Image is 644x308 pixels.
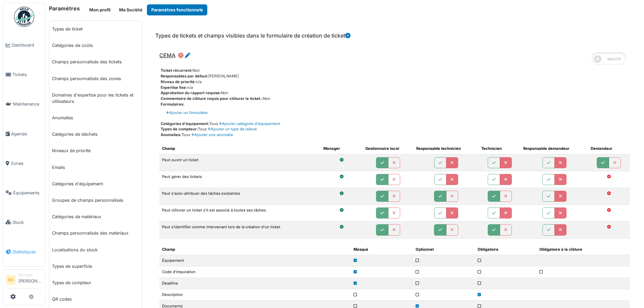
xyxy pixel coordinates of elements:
[161,121,209,126] span: Catégories d'équipement:
[161,74,208,78] span: Responsables par défaut:
[159,205,321,222] td: Peut clôturer un ticket s'il est associé à toutes ses tâches
[321,143,363,154] th: Manager
[159,222,321,238] td: Peut s'identifier comme intervenant lors de la création d'un ticket
[18,272,43,278] div: Manager
[161,121,630,127] div: Tous
[161,85,630,90] div: n/a
[159,154,321,171] td: Peut ouvrir un ticket
[159,266,351,278] td: Code d'imputation
[161,85,187,90] span: Expertise fixe:
[159,244,351,255] th: Champ
[521,143,588,154] th: Responsable demandeur
[115,4,147,15] button: Ma Société
[159,188,321,205] td: Peut s'auto-attribuer des tâches existantes
[49,87,142,110] a: Domaines d'expertise pour les tickets et utilisateurs
[49,142,142,159] a: Niveaux de priorité
[161,127,198,131] span: Types de compteur:
[588,143,630,154] th: Demandeur
[12,42,43,48] span: Dashboard
[161,90,221,95] span: Approbation du rapport requise:
[3,89,45,119] a: Maintenance
[49,37,142,54] a: Catégories de coûts
[3,207,45,237] a: Stock
[12,71,43,78] span: Tickets
[159,171,321,188] td: Peut gérer des tickets
[3,148,45,178] a: Zones
[161,96,630,102] div: Non
[49,5,80,12] h6: Paramètres
[207,127,257,131] a: Ajouter un type de relevé
[6,272,43,289] a: BA Manager[PERSON_NAME]
[161,79,630,85] div: n/a
[49,192,142,208] a: Groupes de champs personnalisés
[49,242,142,258] a: Localisations du stock
[49,274,142,291] a: Types de compteur
[190,132,233,137] a: Ajouter une anomalie
[3,30,45,60] a: Dashboard
[49,54,142,70] a: Champs personnalisés des tickets
[161,68,193,73] span: Ticket récurrent:
[159,143,321,154] th: Champ
[13,101,43,107] span: Maintenance
[49,159,142,176] a: Emails
[6,275,16,285] li: BA
[12,249,43,255] span: Statistiques
[166,110,208,116] a: Ajouter un formulaire
[49,21,142,37] a: Types de ticket
[475,244,537,255] th: Obligatoire
[479,143,521,154] th: Technicien
[13,190,43,196] span: Équipements
[161,68,630,73] div: Non
[159,278,351,289] td: Deadline
[49,126,142,142] a: Catégories de déchets
[413,244,475,255] th: Optionnel
[11,160,43,167] span: Zones
[49,110,142,126] a: Anomalies
[12,219,43,226] span: Stock
[351,244,413,255] th: Masqué
[3,60,45,89] a: Tickets
[49,225,142,241] a: Champs personnalisés des matériaux
[218,121,280,126] a: Ajouter catégorie d'équipement
[159,255,351,266] td: Équipement
[363,143,414,154] th: Gestionnaire local
[537,244,630,255] th: Obligatoire à la clôture
[85,4,115,15] button: Mon profil
[161,79,196,84] span: Niveau de priorité:
[159,289,351,300] td: Description
[161,102,184,107] span: Formulaires:
[155,33,351,39] h6: Types de tickets et champs visibles dans le formulaire de création de ticket
[161,132,181,137] span: Anomalies:
[3,237,45,266] a: Statistiques
[161,132,630,138] div: Tous
[49,258,142,274] a: Types de superficie
[49,291,142,307] a: QR codes
[161,96,263,101] span: Commentaire de clôture requis pour clôturer le ticket.:
[161,126,630,132] div: Tous
[414,143,479,154] th: Responsable technicien
[49,70,142,87] a: Champs personnalisés des zones
[18,272,43,287] li: [PERSON_NAME]
[159,52,175,59] span: CEMA
[161,73,630,79] div: [PERSON_NAME]
[14,7,34,27] img: Badge_color-CXgf-gQk.svg
[161,90,630,96] div: Non
[49,176,142,192] a: Catégories d'équipement
[3,119,45,148] a: Agenda
[11,131,43,137] span: Agenda
[3,178,45,207] a: Équipements
[147,4,207,15] button: Paramètres fonctionnels
[49,208,142,225] a: Catégories de matériaux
